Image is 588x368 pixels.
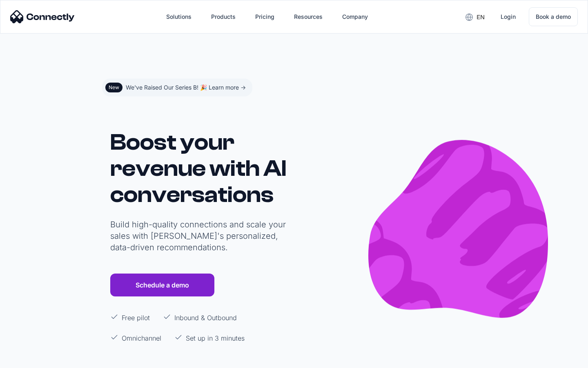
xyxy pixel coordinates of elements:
a: Book a demo [529,7,578,26]
ul: Language list [16,354,49,365]
a: Schedule a demo [110,274,214,296]
div: Pricing [255,11,274,22]
p: Inbound & Outbound [174,313,237,323]
aside: Language selected: English [8,353,49,365]
div: en [477,11,485,23]
div: New [109,84,119,91]
a: Pricing [249,7,281,27]
div: Company [342,11,368,22]
p: Free pilot [122,313,150,323]
h1: Boost your revenue with AI conversations [110,129,290,208]
div: Products [211,11,236,22]
a: Login [494,7,522,27]
div: Company [336,7,374,27]
div: Resources [294,11,323,22]
div: en [459,11,491,23]
div: Login [501,11,516,22]
div: Resources [287,7,329,27]
a: NewWe've Raised Our Series B! 🎉 Learn more -> [102,79,252,96]
div: Solutions [166,11,192,22]
p: Build high-quality connections and scale your sales with [PERSON_NAME]'s personalized, data-drive... [110,219,290,253]
div: We've Raised Our Series B! 🎉 Learn more -> [126,82,246,93]
p: Omnichannel [122,333,161,343]
div: Solutions [160,7,198,27]
img: Connectly Logo [10,10,75,23]
p: Set up in 3 minutes [186,333,245,343]
div: Products [205,7,242,27]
